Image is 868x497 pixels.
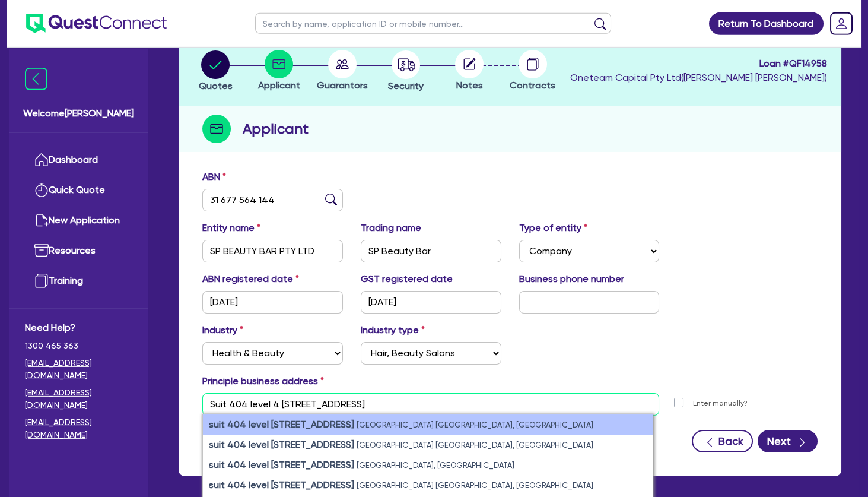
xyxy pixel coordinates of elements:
[255,13,611,34] input: Search by name, application ID or mobile number...
[202,221,260,235] label: Entity name
[25,266,132,296] a: Training
[25,357,132,382] a: [EMAIL_ADDRESS][DOMAIN_NAME]
[25,387,132,411] a: [EMAIL_ADDRESS][DOMAIN_NAME]
[456,80,483,91] span: Notes
[570,56,827,71] span: Loan # QF14958
[209,479,354,490] strong: suit 404 level [STREET_ADDRESS]
[388,80,424,91] span: Security
[325,194,337,205] img: abn-lookup icon
[826,8,857,39] a: Dropdown toggle
[25,68,47,90] img: icon-menu-close
[357,461,514,470] small: [GEOGRAPHIC_DATA], [GEOGRAPHIC_DATA]
[25,416,132,441] a: [EMAIL_ADDRESS][DOMAIN_NAME]
[693,398,748,409] label: Enter manually?
[692,430,753,452] button: Back
[202,115,231,143] img: step-icon
[387,50,424,94] button: Security
[25,175,132,205] a: Quick Quote
[361,323,425,337] label: Industry type
[361,221,421,235] label: Trading name
[209,459,354,470] strong: suit 404 level [STREET_ADDRESS]
[34,274,49,288] img: training
[25,321,132,335] span: Need Help?
[202,170,226,184] label: ABN
[357,441,593,449] small: [GEOGRAPHIC_DATA] [GEOGRAPHIC_DATA], [GEOGRAPHIC_DATA]
[202,323,243,337] label: Industry
[209,419,354,430] strong: suit 404 level [STREET_ADDRESS]
[510,80,555,91] span: Contracts
[34,213,49,227] img: new-application
[519,221,587,235] label: Type of entity
[361,291,501,314] input: DD / MM / YYYY
[357,420,593,429] small: [GEOGRAPHIC_DATA] [GEOGRAPHIC_DATA], [GEOGRAPHIC_DATA]
[258,80,300,91] span: Applicant
[25,145,132,175] a: Dashboard
[25,205,132,236] a: New Application
[209,439,354,450] strong: suit 404 level [STREET_ADDRESS]
[23,106,134,121] span: Welcome [PERSON_NAME]
[317,80,368,91] span: Guarantors
[202,272,299,286] label: ABN registered date
[25,236,132,266] a: Resources
[758,430,818,452] button: Next
[25,340,132,352] span: 1300 465 363
[519,272,624,286] label: Business phone number
[26,14,167,33] img: quest-connect-logo-blue
[570,72,827,83] span: Oneteam Capital Pty Ltd ( [PERSON_NAME] [PERSON_NAME] )
[202,374,324,388] label: Principle business address
[199,80,233,91] span: Quotes
[361,272,453,286] label: GST registered date
[709,12,824,35] a: Return To Dashboard
[243,118,309,140] h2: Applicant
[198,50,233,94] button: Quotes
[202,291,343,314] input: DD / MM / YYYY
[34,183,49,197] img: quick-quote
[34,243,49,258] img: resources
[357,481,593,490] small: [GEOGRAPHIC_DATA] [GEOGRAPHIC_DATA], [GEOGRAPHIC_DATA]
